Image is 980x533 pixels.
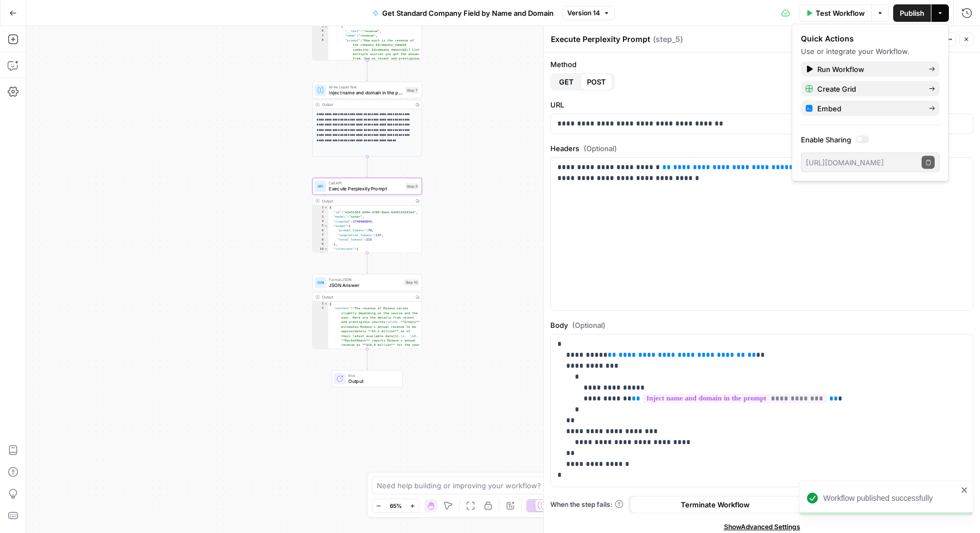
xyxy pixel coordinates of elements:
[313,25,329,29] div: 5
[313,237,329,242] div: 8
[366,61,369,81] g: Edge from step_9 to step_7
[313,229,329,233] div: 6
[329,84,402,89] span: Write Liquid Text
[390,501,402,510] span: 65%
[348,378,396,385] span: Output
[313,247,329,251] div: 10
[893,4,931,22] button: Publish
[313,233,329,237] div: 7
[313,306,329,384] div: 2
[801,47,910,56] span: Use or integrate your Workflow.
[324,224,328,228] span: Toggle code folding, rows 5 through 9
[584,143,617,154] span: (Optional)
[313,206,329,210] div: 1
[324,206,328,210] span: Toggle code folding, rows 1 through 32
[329,185,402,193] span: Execute Perplexity Prompt
[562,6,615,20] button: Version 14
[553,73,580,91] button: GET
[312,370,422,387] div: EndOutput
[313,251,329,256] div: 11
[404,279,419,286] div: Step 10
[329,89,402,96] span: Inject name and domain in the prompt
[559,76,574,87] span: GET
[366,157,369,177] g: Edge from step_7 to step_5
[366,4,560,22] button: Get Standard Company Field by Name and Domain
[550,320,973,331] label: Body
[406,87,419,93] div: Step 7
[801,33,940,44] div: Quick Actions
[366,349,369,370] g: Edge from step_10 to end
[817,103,920,114] span: Embed
[322,294,411,300] div: Output
[324,302,328,306] span: Toggle code folding, rows 1 through 13
[322,102,411,107] div: Output
[313,219,329,224] div: 4
[587,76,606,87] span: POST
[313,224,329,228] div: 5
[329,282,401,289] span: JSON Answer
[724,522,800,532] span: Show Advanced Settings
[329,180,402,185] span: Call API
[653,34,683,45] span: ( step_5 )
[550,143,973,154] label: Headers
[329,277,401,282] span: Format JSON
[313,214,329,219] div: 3
[406,183,419,190] div: Step 5
[322,198,411,203] div: Output
[961,486,969,494] button: close
[817,83,920,94] span: Create Grid
[324,25,328,29] span: Toggle code folding, rows 5 through 9
[382,8,554,19] span: Get Standard Company Field by Name and Domain
[313,29,329,33] div: 6
[312,178,422,253] div: Call APIExecute Perplexity PromptStep 5Output{ "id":"e2d31584-b59e-4f88-9eee-0a46110341bd", "mode...
[313,302,329,306] div: 1
[551,34,650,45] textarea: Execute Perplexity Prompt
[801,134,940,145] label: Enable Sharing
[324,247,328,251] span: Toggle code folding, rows 10 through 16
[550,500,623,510] a: When the step fails:
[817,64,920,75] span: Run Workflow
[550,59,973,70] label: Method
[816,8,865,19] span: Test Workflow
[799,4,871,22] button: Test Workflow
[366,253,369,273] g: Edge from step_5 to step_10
[313,242,329,247] div: 9
[900,8,924,19] span: Publish
[313,210,329,214] div: 2
[312,274,422,349] div: Format JSONJSON AnswerStep 10Output{ "content":"The revenue of Midaxo varies slightly depending o...
[313,38,329,66] div: 8
[313,33,329,38] div: 7
[348,373,396,378] span: End
[681,499,750,510] span: Terminate Workflow
[550,99,973,110] label: URL
[823,493,958,504] div: Workflow published successfully
[567,8,600,18] span: Version 14
[572,320,605,331] span: (Optional)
